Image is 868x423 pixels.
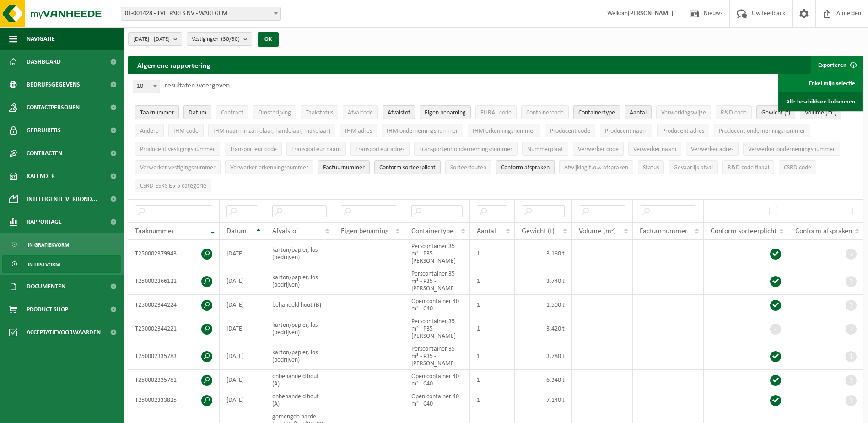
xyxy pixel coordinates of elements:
[716,105,752,119] button: R&D codeR&amp;D code: Activate to sort
[470,295,515,315] td: 1
[521,105,569,119] button: ContainercodeContainercode: Activate to sort
[27,321,101,344] span: Acceptatievoorwaarden
[265,342,334,370] td: karton/papier, los (bedrijven)
[480,109,512,116] span: EURAL code
[475,105,517,119] button: EURAL codeEURAL code: Activate to sort
[404,315,470,342] td: Perscontainer 35 m³ - P35 - [PERSON_NAME]
[784,164,811,171] span: CSRD code
[220,370,265,390] td: [DATE]
[640,228,688,235] span: Factuurnummer
[27,73,80,96] span: Bedrijfsgegevens
[133,80,160,93] span: 10
[128,370,220,390] td: T250002335781
[470,342,515,370] td: 1
[468,124,540,137] button: IHM erkenningsnummerIHM erkenningsnummer: Activate to sort
[220,390,265,410] td: [DATE]
[220,315,265,342] td: [DATE]
[221,36,240,42] count: (30/30)
[779,92,862,111] a: Alle beschikbare kolommen
[657,124,709,137] button: Producent adresProducent adres: Activate to sort
[168,124,204,137] button: IHM codeIHM code: Activate to sort
[341,228,389,235] span: Eigen benaming
[140,183,206,190] span: CSRD ESRS E5-5 categorie
[192,33,240,46] span: Vestigingen
[140,164,216,171] span: Verwerker vestigingsnummer
[578,109,615,116] span: Containertype
[265,240,334,267] td: karton/papier, los (bedrijven)
[662,128,704,135] span: Producent adres
[225,160,313,174] button: Verwerker erkenningsnummerVerwerker erkenningsnummer: Activate to sort
[811,56,863,74] button: Exporteren
[691,146,733,153] span: Verwerker adres
[323,164,365,171] span: Factuurnummer
[522,228,555,235] span: Gewicht (t)
[526,109,564,116] span: Containercode
[340,124,377,137] button: IHM adresIHM adres: Activate to sort
[356,146,404,153] span: Transporteur adres
[661,109,706,116] span: Verwerkingswijze
[374,160,441,174] button: Conform sorteerplicht : Activate to sort
[135,228,174,235] span: Taaknummer
[121,7,280,20] span: 01-001428 - TVH PARTS NV - WAREGEM
[128,315,220,342] td: T250002344221
[253,105,296,119] button: OmschrijvingOmschrijving: Activate to sort
[633,146,676,153] span: Verwerker naam
[128,32,182,46] button: [DATE] - [DATE]
[628,10,674,17] strong: [PERSON_NAME]
[414,142,518,156] button: Transporteur ondernemingsnummerTransporteur ondernemingsnummer : Activate to sort
[189,109,206,116] span: Datum
[404,342,470,370] td: Perscontainer 35 m³ - P35 - [PERSON_NAME]
[27,96,80,119] span: Contactpersonen
[208,124,335,137] button: IHM naam (inzamelaar, handelaar, makelaar)IHM naam (inzamelaar, handelaar, makelaar): Activate to...
[669,160,718,174] button: Gevaarlijk afval : Activate to sort
[220,295,265,315] td: [DATE]
[183,105,211,119] button: DatumDatum: Activate to sort
[625,105,652,119] button: AantalAantal: Activate to sort
[761,109,790,116] span: Gewicht (t)
[140,146,215,153] span: Producent vestigingsnummer
[265,315,334,342] td: karton/papier, los (bedrijven)
[27,27,55,50] span: Navigatie
[221,109,243,116] span: Contract
[225,142,282,156] button: Transporteur codeTransporteur code: Activate to sort
[425,109,466,116] span: Eigen benaming
[387,128,458,135] span: IHM ondernemingsnummer
[220,240,265,267] td: [DATE]
[628,142,681,156] button: Verwerker naamVerwerker naam: Activate to sort
[656,105,711,119] button: VerwerkingswijzeVerwerkingswijze: Activate to sort
[711,228,776,235] span: Conform sorteerplicht
[515,295,572,315] td: 1,500 t
[779,74,862,92] a: Enkel mijn selectie
[133,33,170,46] span: [DATE] - [DATE]
[756,105,795,119] button: Gewicht (t)Gewicht (t): Activate to sort
[714,124,810,137] button: Producent ondernemingsnummerProducent ondernemingsnummer: Activate to sort
[128,295,220,315] td: T250002344224
[258,32,279,47] button: OK
[515,390,572,410] td: 7,140 t
[128,342,220,370] td: T250002335783
[230,146,277,153] span: Transporteur code
[545,124,595,137] button: Producent codeProducent code: Activate to sort
[135,124,164,137] button: AndereAndere: Activate to sort
[674,164,713,171] span: Gevaarlijk afval
[515,315,572,342] td: 3,420 t
[140,109,174,116] span: Taaknummer
[258,109,291,116] span: Omschrijving
[213,128,330,135] span: IHM naam (inzamelaar, handelaar, makelaar)
[318,160,370,174] button: FactuurnummerFactuurnummer: Activate to sort
[27,119,61,142] span: Gebruikers
[573,142,624,156] button: Verwerker codeVerwerker code: Activate to sort
[27,142,62,165] span: Contracten
[121,7,281,21] span: 01-001428 - TVH PARTS NV - WAREGEM
[728,164,769,171] span: R&D code finaal
[404,295,470,315] td: Open container 40 m³ - C40
[28,256,60,273] span: In lijstvorm
[515,370,572,390] td: 6,340 t
[27,165,55,188] span: Kalender
[638,160,664,174] button: StatusStatus: Activate to sort
[2,255,121,273] a: In lijstvorm
[420,105,471,119] button: Eigen benamingEigen benaming: Activate to sort
[722,160,774,174] button: R&D code finaalR&amp;D code finaal: Activate to sort
[348,109,373,116] span: Afvalcode
[128,240,220,267] td: T250002379943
